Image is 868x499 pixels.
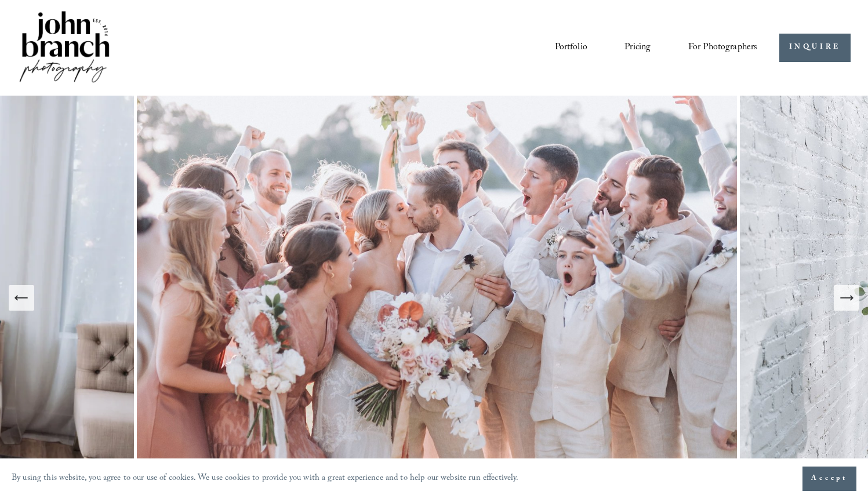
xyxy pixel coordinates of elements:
a: Pricing [624,38,651,57]
button: Previous Slide [9,285,34,311]
a: INQUIRE [779,34,851,62]
a: Portfolio [555,38,587,57]
img: John Branch IV Photography [17,9,111,87]
button: Next Slide [834,285,859,311]
span: For Photographers [688,39,758,57]
span: Accept [811,473,848,485]
a: folder dropdown [688,38,758,57]
button: Accept [802,467,856,491]
p: By using this website, you agree to our use of cookies. We use cookies to provide you with a grea... [12,471,519,487]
